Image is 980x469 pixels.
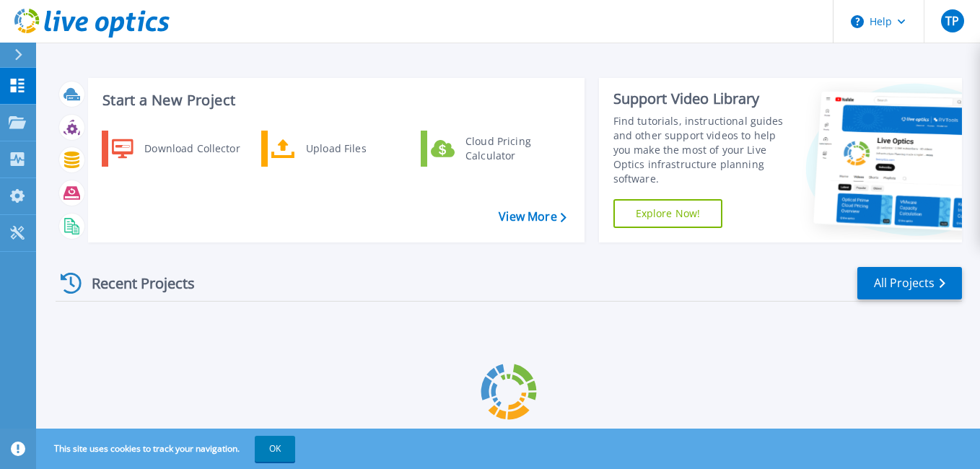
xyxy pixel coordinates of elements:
button: OK [255,436,295,462]
h3: Start a New Project [102,92,566,108]
div: Find tutorials, instructional guides and other support videos to help you make the most of your L... [613,114,794,186]
a: All Projects [857,267,962,299]
a: View More [499,210,566,224]
div: Upload Files [299,134,406,163]
div: Support Video Library [613,89,794,108]
div: Recent Projects [56,266,214,301]
div: Cloud Pricing Calculator [458,134,565,163]
span: TP [945,15,959,27]
a: Cloud Pricing Calculator [421,131,569,167]
div: Download Collector [137,134,246,163]
span: This site uses cookies to track your navigation. [40,436,295,462]
a: Upload Files [261,131,409,167]
a: Download Collector [102,131,250,167]
a: Explore Now! [613,199,723,228]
